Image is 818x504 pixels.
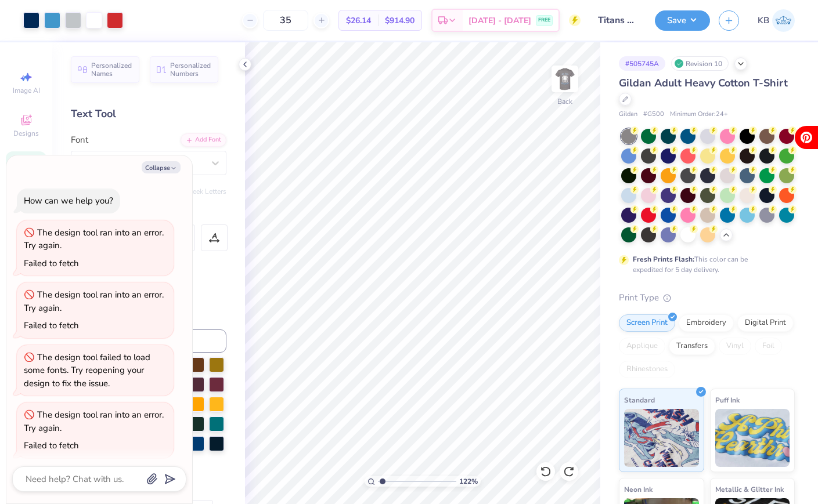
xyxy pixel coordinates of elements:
img: Back [553,67,576,90]
input: Untitled Design [589,9,646,32]
button: Save [655,10,710,31]
span: Personalized Names [91,61,132,78]
span: # G500 [643,110,664,119]
div: The design tool ran into an error. Try again. [24,227,164,252]
span: $914.90 [385,14,415,27]
span: Standard [624,394,655,406]
span: Metallic & Glitter Ink [715,483,784,495]
input: – – [263,10,308,31]
div: This color can be expedited for 5 day delivery. [633,254,776,275]
span: Gildan [619,110,637,119]
span: Gildan Adult Heavy Cotton T-Shirt [619,76,788,90]
span: Image AI [13,86,40,95]
div: Screen Print [619,314,675,332]
div: Print Type [619,291,795,304]
div: Back [557,96,572,107]
span: $26.14 [346,14,371,27]
a: KB [758,9,795,32]
img: Katie Binkowski [772,9,795,32]
strong: Fresh Prints Flash: [633,255,694,264]
span: KB [758,14,769,27]
span: Minimum Order: 24 + [670,110,728,119]
div: Failed to fetch [24,258,79,269]
div: How can we help you? [24,195,113,206]
div: Vinyl [719,338,751,355]
img: Standard [624,409,699,467]
button: Collapse [142,161,181,173]
div: Text Tool [71,106,226,122]
div: Rhinestones [619,361,675,378]
div: Failed to fetch [24,320,79,331]
span: [DATE] - [DATE] [469,14,531,27]
img: Puff Ink [715,409,790,467]
div: # 505745A [619,56,665,71]
span: FREE [538,16,550,24]
div: Revision 10 [671,56,729,71]
div: Foil [755,338,782,355]
div: Transfers [669,338,715,355]
div: Digital Print [737,314,794,332]
span: Neon Ink [624,483,653,495]
span: 122 % [459,476,478,487]
div: Failed to fetch [24,440,79,451]
div: The design tool ran into an error. Try again. [24,409,164,434]
div: Applique [619,338,665,355]
span: Puff Ink [715,394,740,406]
span: Personalized Numbers [170,61,211,78]
div: Add Font [181,133,226,147]
div: Embroidery [679,314,734,332]
span: Designs [13,129,39,138]
div: The design tool failed to load some fonts. Try reopening your design to fix the issue. [24,351,150,389]
label: Font [71,133,88,147]
div: The design tool ran into an error. Try again. [24,289,164,314]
